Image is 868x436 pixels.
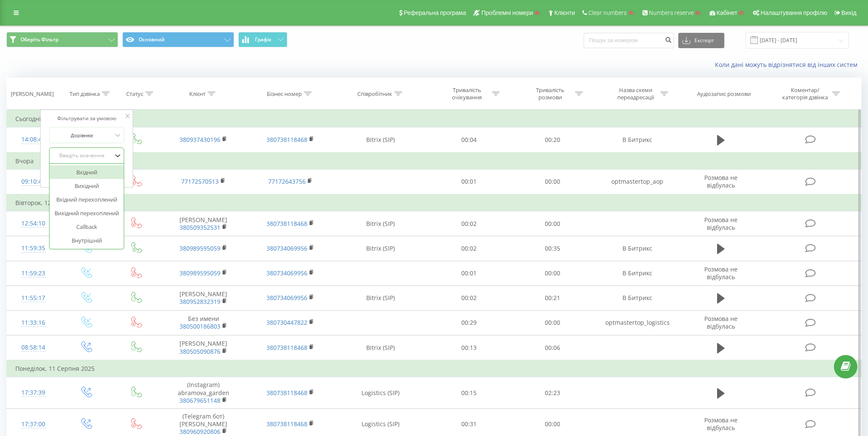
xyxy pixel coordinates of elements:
td: Без имени [160,310,247,335]
td: В Битрикс [594,261,681,286]
td: 00:13 [427,335,511,361]
td: Вчора [7,153,862,170]
td: [PERSON_NAME] [160,335,247,361]
span: Clear numbers [588,9,627,16]
div: Вхідний перехоплений [50,193,124,206]
div: 17:37:00 [15,416,52,433]
td: 00:29 [427,310,511,335]
td: В Битрикс [594,236,681,261]
td: Bitrix (SIP) [334,211,427,236]
div: Співробітник [357,90,392,98]
div: Фільтрувати за умовою [49,114,124,123]
a: 380738118468 [266,420,307,428]
a: 380960920806 [179,427,220,436]
span: Розмова не відбулась [704,416,738,432]
div: 11:59:23 [15,265,52,282]
td: 00:02 [427,286,511,310]
td: 00:21 [511,286,594,310]
a: 380738118468 [266,344,307,352]
div: [PERSON_NAME] [11,90,54,98]
div: 08:58:14 [15,339,52,356]
span: Вихід [842,9,856,16]
div: 14:08:40 [15,131,52,148]
button: Оберіть Фільтр [6,32,118,47]
div: Аудіозапис розмови [697,90,751,98]
div: Вихідний перехоплений [50,206,124,220]
div: 09:10:46 [15,173,52,190]
span: Проблемні номери [481,9,533,16]
td: 00:00 [511,211,594,236]
span: Numbers reserve [649,9,694,16]
span: Розмова не відбулась [704,265,738,281]
td: Сьогодні [7,110,862,127]
div: Бізнес номер [267,90,302,98]
td: 00:02 [427,236,511,261]
td: Bitrix (SIP) [334,127,427,153]
a: 77172643756 [268,177,306,185]
td: 00:04 [427,127,511,153]
td: Bitrix (SIP) [334,335,427,361]
td: 00:01 [427,261,511,286]
div: 11:59:35 [15,240,52,257]
a: 77172570513 [181,177,219,185]
a: 380952832319 [179,297,220,306]
span: Графік [255,37,272,43]
td: optmastertop_logistics [594,310,681,335]
td: 00:15 [427,377,511,409]
span: Налаштування профілю [761,9,827,16]
a: 380730447822 [266,318,307,326]
td: (Instagram) abramova_garden [160,377,247,409]
span: Розмова не відбулась [704,173,738,189]
td: optmastertop_aop [594,169,681,194]
td: Logistics (SIP) [334,377,427,409]
td: [PERSON_NAME] [160,211,247,236]
td: 00:01 [427,169,511,194]
td: 02:23 [511,377,594,409]
a: 380500186803 [179,322,220,330]
td: 00:00 [511,310,594,335]
div: 11:55:17 [15,290,52,306]
a: 380989595059 [179,269,220,277]
span: Реферальна програма [404,9,466,16]
span: Клієнти [554,9,575,16]
div: Назва схеми переадресації [613,87,658,101]
td: 00:00 [511,261,594,286]
a: 380989595059 [179,244,220,252]
span: Розмова не відбулась [704,315,738,330]
div: Введіть значення [52,152,113,159]
button: Експорт [678,33,724,48]
input: Пошук за номером [584,33,674,48]
a: 380738118468 [266,219,307,228]
div: Внутрішній [50,234,124,247]
td: 00:02 [427,211,511,236]
a: 380738118468 [266,136,307,144]
td: 00:00 [511,169,594,194]
a: Коли дані можуть відрізнятися вiд інших систем [715,61,862,69]
td: В Битрикс [594,286,681,310]
a: 380509352531 [179,223,220,231]
td: Bitrix (SIP) [334,286,427,310]
a: 380738118468 [266,389,307,397]
td: Понеділок, 11 Серпня 2025 [7,360,862,377]
a: 380734069956 [266,294,307,302]
div: Вихідний [50,179,124,193]
div: Тривалість очікування [444,87,490,101]
td: [PERSON_NAME] [160,286,247,310]
div: 11:33:16 [15,315,52,331]
a: 380937430196 [179,136,220,144]
span: Кабінет [717,9,738,16]
div: Клієнт [189,90,205,98]
div: Тривалість розмови [527,87,573,101]
span: Розмова не відбулась [704,216,738,231]
td: 00:20 [511,127,594,153]
div: Статус [126,90,143,98]
div: 12:54:10 [15,215,52,232]
div: Коментар/категорія дзвінка [780,87,830,101]
td: 00:06 [511,335,594,361]
a: 380734069956 [266,244,307,252]
td: Bitrix (SIP) [334,236,427,261]
button: Графік [238,32,287,47]
td: 00:35 [511,236,594,261]
td: Вівторок, 12 Серпня 2025 [7,194,862,211]
div: Тип дзвінка [69,90,100,98]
